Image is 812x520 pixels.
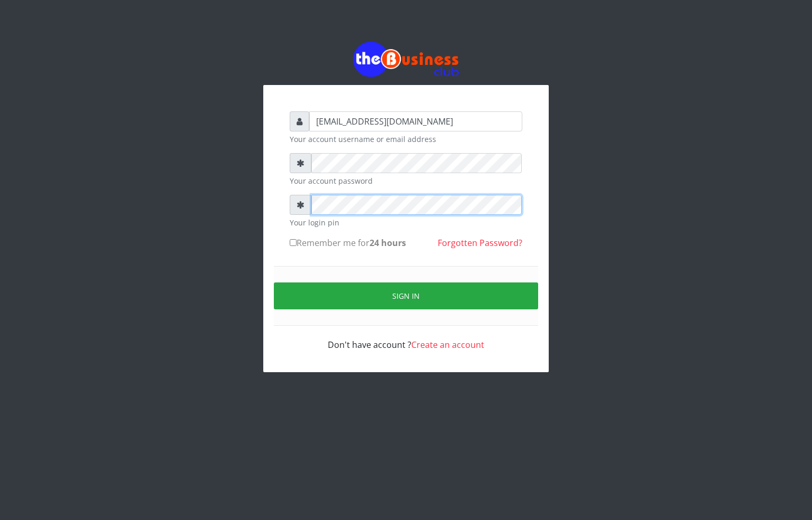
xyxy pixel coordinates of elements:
a: Forgotten Password? [438,237,522,249]
small: Your login pin [290,217,522,228]
small: Your account password [290,175,522,186]
label: Remember me for [290,237,406,249]
input: Remember me for24 hours [290,239,297,246]
div: Don't have account ? [290,326,522,351]
a: Create an account [411,339,484,351]
input: Username or email address [309,111,522,131]
button: Sign in [274,282,538,309]
small: Your account username or email address [290,134,522,145]
b: 24 hours [370,237,406,249]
